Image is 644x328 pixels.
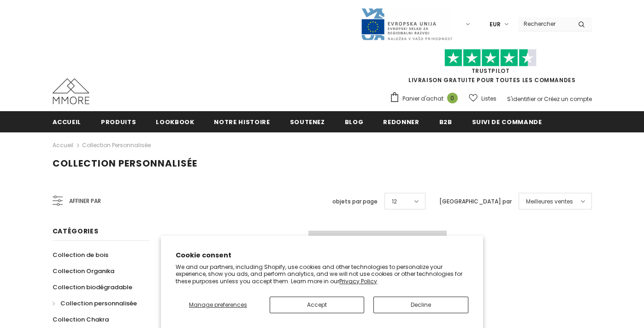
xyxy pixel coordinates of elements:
button: Manage preferences [176,297,260,313]
span: Suivi de commande [472,118,542,126]
span: Manage preferences [189,301,247,309]
span: Meilleures ventes [526,197,573,206]
a: Listes [469,90,496,107]
a: Collection de bois [53,247,108,263]
input: Search Site [518,17,571,30]
a: Privacy Policy [339,277,377,285]
p: We and our partners, including Shopify, use cookies and other technologies to personalize your ex... [176,263,468,285]
span: Catégories [53,227,99,236]
span: Collection personnalisée [60,299,137,308]
a: Collection personnalisée [53,295,137,311]
span: Listes [481,94,496,103]
a: Suivi de commande [472,111,542,132]
span: Notre histoire [214,118,270,126]
span: Panier d'achat [402,94,443,103]
a: Blog [345,111,364,132]
a: Accueil [53,140,73,151]
span: Redonner [383,118,419,126]
label: [GEOGRAPHIC_DATA] par [439,197,512,206]
a: Créez un compte [544,95,592,103]
img: Faites confiance aux étoiles pilotes [444,49,537,67]
span: LIVRAISON GRATUITE POUR TOUTES LES COMMANDES [390,53,592,84]
a: Collection Chakra [53,311,109,328]
span: Affiner par [69,196,101,206]
span: Collection personnalisée [53,157,197,170]
a: soutenez [290,111,325,132]
span: Collection biodégradable [53,283,132,292]
img: Javni Razpis [360,7,453,41]
a: Javni Razpis [360,20,453,28]
span: Produits [101,118,136,126]
span: or [537,95,543,103]
a: Produits [101,111,136,132]
img: Cas MMORE [53,78,89,104]
a: Accueil [53,111,82,132]
a: Notre histoire [214,111,270,132]
a: Collection Organika [53,263,114,279]
span: EUR [490,20,501,29]
button: Accept [270,297,364,313]
label: objets par page [332,197,378,206]
span: Collection Organika [53,267,114,275]
a: S'identifier [507,95,536,103]
span: Accueil [53,118,82,126]
span: Collection Chakra [53,315,109,324]
span: 0 [447,93,458,103]
h2: Cookie consent [176,250,468,260]
a: Collection biodégradable [53,279,132,295]
span: Collection de bois [53,250,108,259]
button: Decline [373,297,468,313]
span: soutenez [290,118,325,126]
a: Collection personnalisée [82,141,151,149]
span: Blog [345,118,364,126]
a: Lookbook [156,111,194,132]
span: Lookbook [156,118,194,126]
span: B2B [439,118,452,126]
a: B2B [439,111,452,132]
a: Redonner [383,111,419,132]
a: Panier d'achat 0 [390,92,462,106]
span: 12 [392,197,397,206]
a: TrustPilot [472,67,510,75]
